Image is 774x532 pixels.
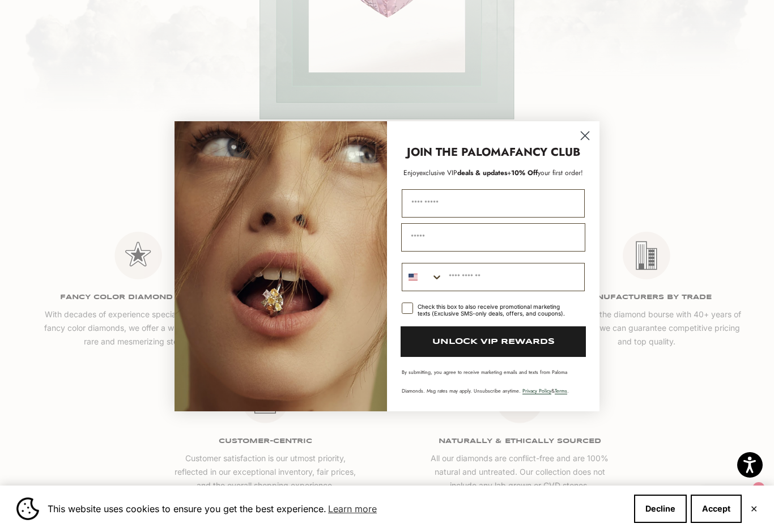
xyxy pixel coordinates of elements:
[401,326,586,357] button: UNLOCK VIP REWARDS
[509,144,580,160] strong: FANCY CLUB
[507,168,583,178] span: + your first order!
[511,168,538,178] span: 10% Off
[419,168,457,178] span: exclusive VIP
[401,223,585,252] input: Email
[407,144,509,160] strong: JOIN THE PALOMA
[443,263,584,291] input: Phone Number
[409,273,418,282] img: United States
[326,500,379,517] a: Learn more
[402,189,585,218] input: First Name
[691,495,742,523] button: Accept
[16,497,39,520] img: Cookie banner
[419,168,507,178] span: deals & updates
[402,368,585,394] p: By submitting, you agree to receive marketing emails and texts from Paloma Diamonds. Msg rates ma...
[418,303,571,317] div: Check this box to also receive promotional marketing texts (Exclusive SMS-only deals, offers, and...
[522,387,569,394] span: & .
[48,500,625,517] span: This website uses cookies to ensure you get the best experience.
[575,126,595,146] button: Close dialog
[175,121,387,411] img: Loading...
[750,505,758,512] button: Close
[402,263,443,291] button: Search Countries
[634,495,687,523] button: Decline
[522,387,551,394] a: Privacy Policy
[555,387,567,394] a: Terms
[403,168,419,178] span: Enjoy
